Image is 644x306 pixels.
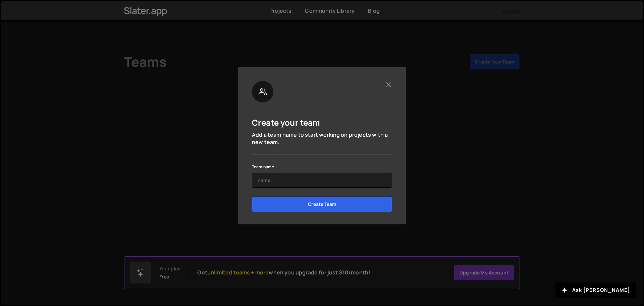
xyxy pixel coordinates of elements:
input: name [252,173,392,188]
h5: Create your team [252,117,320,128]
label: Team name [252,164,274,170]
p: Add a team name to start working on projects with a new team. [252,131,392,146]
button: Ask [PERSON_NAME] [555,282,636,298]
input: Create Team [252,196,392,212]
button: Close [385,81,392,88]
